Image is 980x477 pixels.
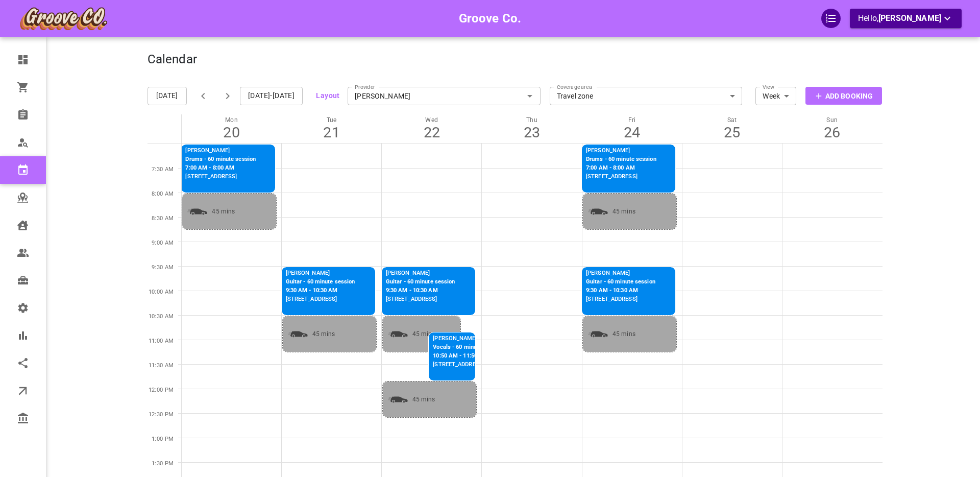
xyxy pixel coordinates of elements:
[282,116,382,124] p: Tue
[316,89,339,102] button: Layout
[878,13,941,23] span: [PERSON_NAME]
[586,155,656,164] p: Drums - 60 minute session
[482,116,582,124] p: Thu
[858,12,953,25] p: Hello,
[386,278,455,287] p: Guitar - 60 minute session
[587,206,635,217] p: 45 mins
[185,164,256,173] p: 7:00 AM - 8:00 AM
[387,394,435,405] p: 45 mins
[149,289,174,295] span: 10:00 AM
[152,264,174,271] span: 9:30 AM
[149,338,174,344] span: 11:00 AM
[149,387,174,393] span: 12:00 PM
[586,278,655,287] p: Guitar - 60 minute session
[682,124,782,141] div: 25
[763,79,774,91] label: View
[587,329,635,340] p: 45 mins
[286,278,355,287] p: Guitar - 60 minute session
[850,9,962,28] button: Hello,[PERSON_NAME]
[805,87,882,105] button: Add Booking
[185,155,256,164] p: Drums - 60 minute session
[582,116,682,124] p: Fri
[682,116,782,124] p: Sat
[382,124,482,141] div: 22
[186,206,235,217] p: 45 mins
[18,6,108,31] img: company-logo
[286,269,355,278] p: [PERSON_NAME]
[586,269,655,278] p: [PERSON_NAME]
[185,147,256,155] p: [PERSON_NAME]
[586,287,655,295] p: 9:30 AM - 10:30 AM
[782,116,882,124] p: Sun
[152,436,174,442] span: 1:00 PM
[523,89,537,103] button: Open
[240,87,303,105] button: [DATE]-[DATE]
[282,124,382,141] div: 21
[586,164,656,173] p: 7:00 AM - 8:00 AM
[821,9,841,28] div: QuickStart Guide
[182,124,282,141] div: 20
[152,240,174,246] span: 9:00 AM
[433,343,504,352] p: Vocals - 60 minute session
[557,79,592,91] label: Coverage area
[482,124,582,141] div: 23
[459,9,522,28] h6: Groove Co.
[387,329,435,340] p: 45 mins
[550,91,743,101] div: Travel zone
[386,269,455,278] p: [PERSON_NAME]
[433,361,504,369] p: [STREET_ADDRESS]
[185,173,256,181] p: [STREET_ADDRESS]
[287,329,335,340] p: 45 mins
[582,124,682,141] div: 24
[152,460,174,467] span: 1:30 PM
[433,335,504,343] p: [PERSON_NAME] Client1
[825,91,873,102] p: Add Booking
[386,287,455,295] p: 9:30 AM - 10:30 AM
[148,52,197,67] h4: Calendar
[586,295,655,304] p: [STREET_ADDRESS]
[152,190,174,197] span: 8:00 AM
[586,147,656,155] p: [PERSON_NAME]
[152,215,174,222] span: 8:30 AM
[149,411,174,418] span: 12:30 PM
[382,116,482,124] p: Wed
[755,91,796,101] div: Week
[149,362,174,369] span: 11:30 AM
[586,173,656,181] p: [STREET_ADDRESS]
[149,313,174,320] span: 10:30 AM
[286,287,355,295] p: 9:30 AM - 10:30 AM
[782,124,882,141] div: 26
[148,87,187,105] button: [DATE]
[433,352,504,361] p: 10:50 AM - 11:50 AM
[182,116,282,124] p: Mon
[355,79,375,91] label: Provider
[152,166,174,173] span: 7:30 AM
[286,295,355,304] p: [STREET_ADDRESS]
[386,295,455,304] p: [STREET_ADDRESS]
